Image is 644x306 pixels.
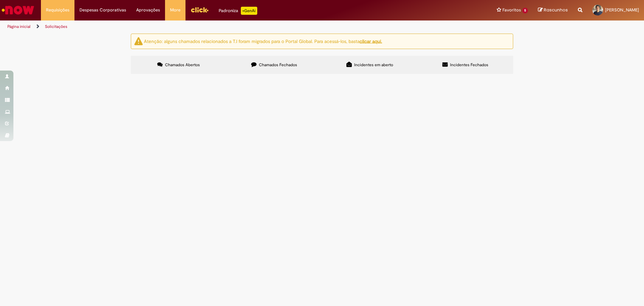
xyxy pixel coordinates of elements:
span: Chamados Abertos [165,62,200,68]
span: Chamados Fechados [259,62,297,68]
span: More [170,7,180,13]
span: Rascunhos [544,7,568,13]
span: Aprovações [136,7,160,13]
a: Rascunhos [538,7,568,13]
p: +GenAi [241,7,257,15]
span: Incidentes Fechados [450,62,488,68]
span: Favoritos [502,7,521,13]
span: Incidentes em aberto [354,62,393,68]
ul: Trilhas de página [5,20,424,33]
img: click_logo_yellow_360x200.png [191,5,209,15]
a: Solicitações [45,24,67,29]
span: Requisições [46,7,69,13]
div: Padroniza [219,7,257,15]
span: Despesas Corporativas [79,7,126,13]
img: ServiceNow [1,3,35,17]
span: [PERSON_NAME] [605,7,639,13]
a: clicar aqui. [360,38,382,44]
ng-bind-html: Atenção: alguns chamados relacionados a T.I foram migrados para o Portal Global. Para acessá-los,... [144,38,382,44]
a: Página inicial [7,24,31,29]
span: 5 [522,8,528,13]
